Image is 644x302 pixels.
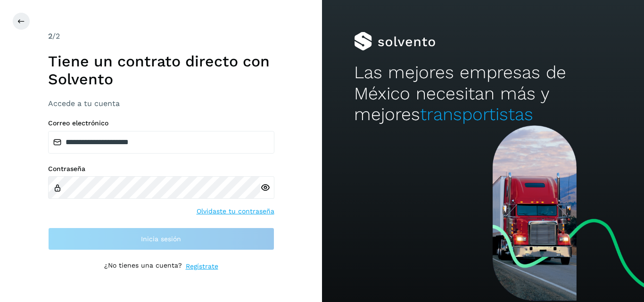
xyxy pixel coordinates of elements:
[48,228,274,250] button: Inicia sesión
[48,32,52,41] span: 2
[186,261,218,271] a: Regístrate
[104,261,182,271] p: ¿No tienes una cuenta?
[354,62,611,125] h2: Las mejores empresas de México necesitan más y mejores
[197,206,274,216] a: Olvidaste tu contraseña
[420,104,533,124] span: transportistas
[141,236,181,242] span: Inicia sesión
[48,31,274,42] div: /2
[48,165,274,173] label: Contraseña
[48,119,274,127] label: Correo electrónico
[48,52,274,89] h1: Tiene un contrato directo con Solvento
[48,99,274,108] h3: Accede a tu cuenta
